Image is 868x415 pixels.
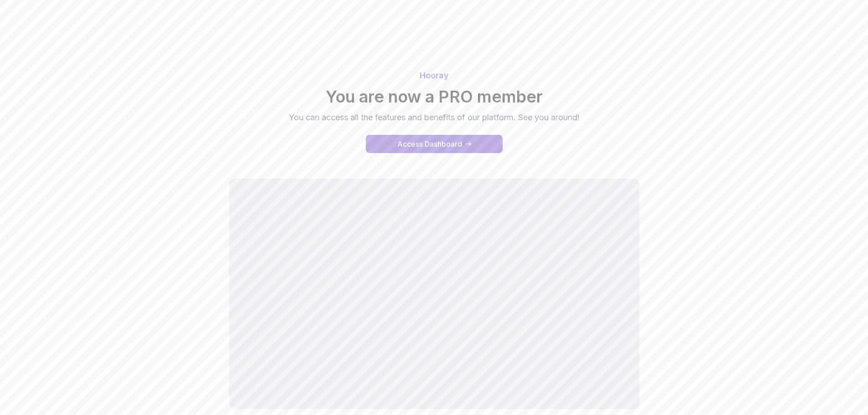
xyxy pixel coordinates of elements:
[397,138,462,149] div: Access Dashboard
[115,69,753,82] p: Hooray
[229,179,639,409] iframe: welcome
[366,135,503,153] button: Access Dashboard
[366,135,503,153] a: access-dashboard
[115,87,753,106] h2: You are now a PRO member
[281,111,587,124] p: You can access all the features and benefits of our platform. See you around!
